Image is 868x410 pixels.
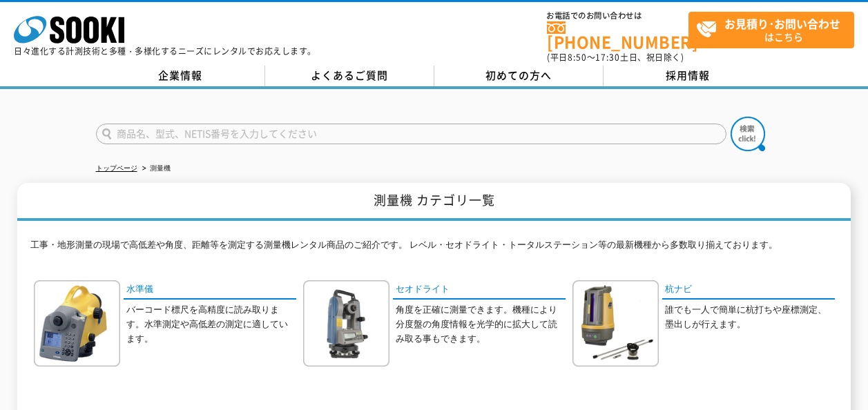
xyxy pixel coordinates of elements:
[396,303,566,346] p: 角度を正確に測量できます。機種により分度盤の角度情報を光学的に拡大して読み取る事もできます。
[724,15,840,32] strong: お見積り･お問い合わせ
[572,280,659,367] img: 杭ナビ
[96,124,726,144] input: 商品名、型式、NETIS番号を入力してください
[96,164,137,172] a: トップページ
[30,238,838,260] p: 工事・地形測量の現場で高低差や角度、距離等を測定する測量機レンタル商品のご紹介です。 レベル・セオドライト・トータルステーション等の最新機種から多数取り揃えております。
[547,12,688,20] span: お電話でのお問い合わせは
[14,47,316,55] p: 日々進化する計測技術と多種・多様化するニーズにレンタルでお応えします。
[265,66,434,86] a: よくあるご質問
[434,66,604,86] a: 初めての方へ
[595,51,620,64] span: 17:30
[17,183,851,221] h1: 測量機 カテゴリ一覧
[662,280,835,300] a: 杭ナビ
[604,66,773,86] a: 採用情報
[547,21,688,50] a: [PHONE_NUMBER]
[393,280,566,300] a: セオドライト
[96,66,265,86] a: 企業情報
[124,280,296,300] a: 水準儀
[34,280,120,367] img: 水準儀
[696,12,853,47] span: はこちら
[126,303,296,346] p: バーコード標尺を高精度に読み取ります。水準測定や高低差の測定に適しています。
[139,162,171,176] li: 測量機
[303,280,389,367] img: セオドライト
[688,12,854,48] a: お見積り･お問い合わせはこちら
[665,303,835,332] p: 誰でも一人で簡単に杭打ちや座標測定、墨出しが行えます。
[547,51,684,64] span: (平日 ～ 土日、祝日除く)
[568,51,587,64] span: 8:50
[731,117,765,151] img: btn_search.png
[485,68,552,83] span: 初めての方へ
